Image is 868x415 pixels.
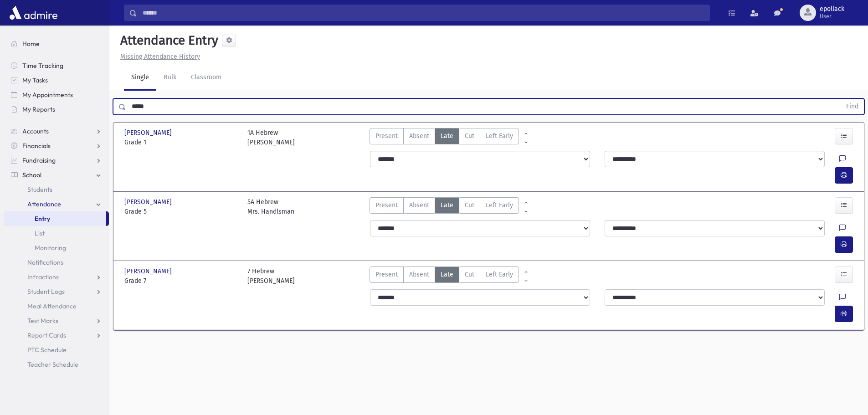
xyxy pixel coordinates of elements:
[409,131,429,141] span: Absent
[465,200,474,210] span: Cut
[247,128,295,147] div: 1A Hebrew [PERSON_NAME]
[22,61,63,70] span: Time Tracking
[409,270,429,279] span: Absent
[4,284,109,299] a: Student Logs
[22,40,40,48] span: Home
[27,346,67,354] span: PTC Schedule
[27,360,78,369] span: Teacher Schedule
[22,127,49,135] span: Accounts
[4,102,109,117] a: My Reports
[124,207,238,216] span: Grade 5
[124,65,156,91] a: Single
[4,58,109,73] a: Time Tracking
[375,270,398,279] span: Present
[4,255,109,270] a: Notifications
[35,229,45,237] span: List
[4,241,109,255] a: Monitoring
[156,65,184,91] a: Bulk
[124,138,238,147] span: Grade 1
[4,226,109,241] a: List
[124,128,174,138] span: [PERSON_NAME]
[486,131,513,141] span: Left Early
[22,142,51,150] span: Financials
[465,270,474,279] span: Cut
[4,197,109,211] a: Attendance
[27,331,66,339] span: Report Cards
[4,357,109,372] a: Teacher Schedule
[4,36,109,51] a: Home
[27,302,77,310] span: Meal Attendance
[370,128,519,147] div: AttTypes
[120,53,200,61] u: Missing Attendance History
[124,266,174,276] span: [PERSON_NAME]
[22,156,56,164] span: Fundraising
[4,124,109,138] a: Accounts
[184,65,229,91] a: Classroom
[4,313,109,328] a: Test Marks
[4,73,109,87] a: My Tasks
[841,99,864,114] button: Find
[4,211,106,226] a: Entry
[117,33,218,48] h5: Attendance Entry
[124,276,238,286] span: Grade 7
[22,171,41,179] span: School
[27,273,59,281] span: Infractions
[22,91,73,99] span: My Appointments
[27,185,52,194] span: Students
[375,200,398,210] span: Present
[486,200,513,210] span: Left Early
[247,266,295,286] div: 7 Hebrew [PERSON_NAME]
[820,13,844,20] span: User
[137,5,709,21] input: Search
[27,200,61,208] span: Attendance
[4,182,109,197] a: Students
[27,287,65,296] span: Student Logs
[4,138,109,153] a: Financials
[27,317,58,325] span: Test Marks
[486,270,513,279] span: Left Early
[409,200,429,210] span: Absent
[117,53,200,61] a: Missing Attendance History
[22,76,48,84] span: My Tasks
[35,215,50,223] span: Entry
[441,200,453,210] span: Late
[4,343,109,357] a: PTC Schedule
[441,131,453,141] span: Late
[35,244,66,252] span: Monitoring
[4,270,109,284] a: Infractions
[370,266,519,286] div: AttTypes
[247,197,294,216] div: 5A Hebrew Mrs. Handlsman
[375,131,398,141] span: Present
[124,197,174,207] span: [PERSON_NAME]
[4,328,109,343] a: Report Cards
[820,5,844,13] span: epollack
[27,258,63,266] span: Notifications
[4,153,109,168] a: Fundraising
[22,105,55,113] span: My Reports
[4,299,109,313] a: Meal Attendance
[465,131,474,141] span: Cut
[7,4,60,22] img: AdmirePro
[370,197,519,216] div: AttTypes
[4,168,109,182] a: School
[4,87,109,102] a: My Appointments
[441,270,453,279] span: Late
